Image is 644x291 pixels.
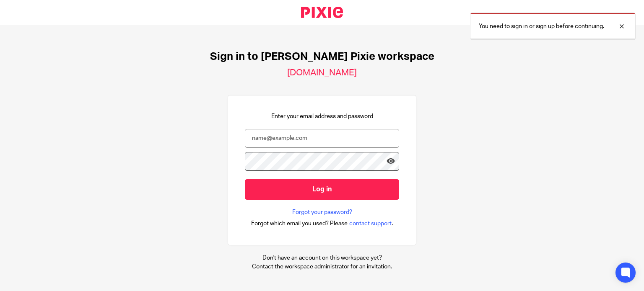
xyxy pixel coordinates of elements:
p: Don't have an account on this workspace yet? [252,254,392,262]
p: You need to sign in or sign up before continuing. [479,22,604,31]
h1: Sign in to [PERSON_NAME] Pixie workspace [210,50,434,63]
h2: [DOMAIN_NAME] [287,67,357,78]
a: Forgot your password? [292,208,352,216]
input: Log in [245,179,399,200]
span: Forgot which email you used? Please [251,219,348,228]
span: contact support [349,219,392,228]
p: Contact the workspace administrator for an invitation. [252,263,392,271]
input: name@example.com [245,129,399,148]
div: . [251,219,393,228]
p: Enter your email address and password [271,112,373,121]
